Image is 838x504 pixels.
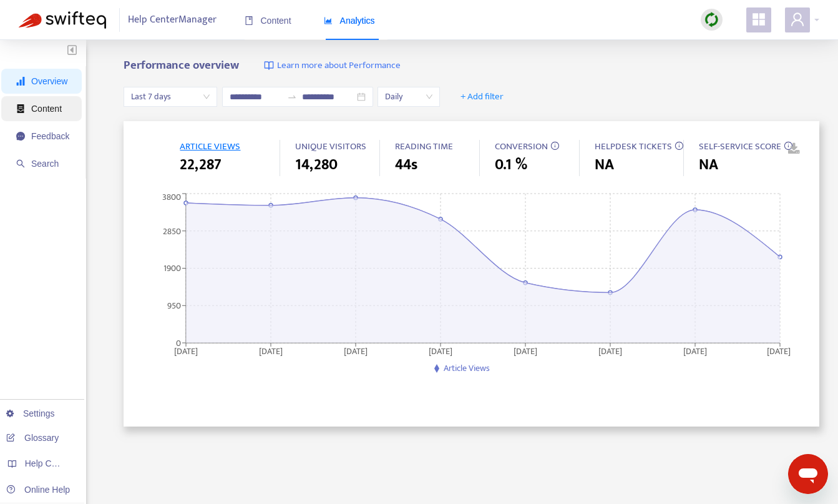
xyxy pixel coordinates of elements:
span: HELPDESK TICKETS [595,139,672,154]
span: Help Centers [25,458,76,468]
span: NA [699,154,718,176]
span: CONVERSION [495,139,548,154]
span: 44s [395,154,417,176]
span: Feedback [31,131,69,141]
span: 22,287 [180,154,222,176]
img: sync.dc5367851b00ba804db3.png [704,12,719,27]
tspan: [DATE] [514,343,537,358]
tspan: [DATE] [598,343,622,358]
tspan: 950 [167,299,181,313]
tspan: [DATE] [174,343,198,358]
tspan: 1900 [163,261,181,275]
b: Performance overview [124,56,239,75]
tspan: [DATE] [259,343,283,358]
span: Help Center Manager [128,8,217,32]
span: Learn more about Performance [277,59,401,73]
a: Glossary [6,433,59,443]
tspan: [DATE] [683,343,707,358]
span: UNIQUE VISITORS [295,139,366,154]
span: user [790,12,805,27]
span: area-chart [324,16,333,25]
tspan: 0 [176,335,181,350]
iframe: Button to launch messaging window [788,454,828,494]
span: Overview [31,76,67,86]
button: + Add filter [451,87,513,107]
span: Last 7 days [131,87,210,106]
span: + Add filter [460,89,504,104]
a: Online Help [6,485,70,495]
img: Swifteq [19,11,106,29]
span: search [16,159,25,168]
span: 0.1 % [495,154,527,176]
tspan: 2850 [163,224,181,238]
span: Article Views [444,361,490,375]
span: swap-right [287,92,297,102]
span: message [16,132,25,141]
tspan: [DATE] [344,343,368,358]
span: SELF-SERVICE SCORE [699,139,781,154]
tspan: [DATE] [767,343,791,358]
a: Learn more about Performance [264,59,401,73]
span: to [287,92,297,102]
span: READING TIME [395,139,453,154]
span: Content [245,16,291,26]
span: 14,280 [295,154,338,176]
span: Analytics [324,16,375,26]
tspan: [DATE] [429,343,452,358]
span: container [16,104,25,113]
span: Content [31,104,62,114]
span: NA [595,154,614,176]
span: Daily [385,87,432,106]
tspan: 3800 [162,190,181,204]
span: appstore [751,12,766,27]
img: image-link [264,61,274,71]
span: book [245,16,253,25]
span: Search [31,159,59,169]
span: signal [16,77,25,86]
span: ARTICLE VIEWS [180,139,240,154]
a: Settings [6,408,55,418]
